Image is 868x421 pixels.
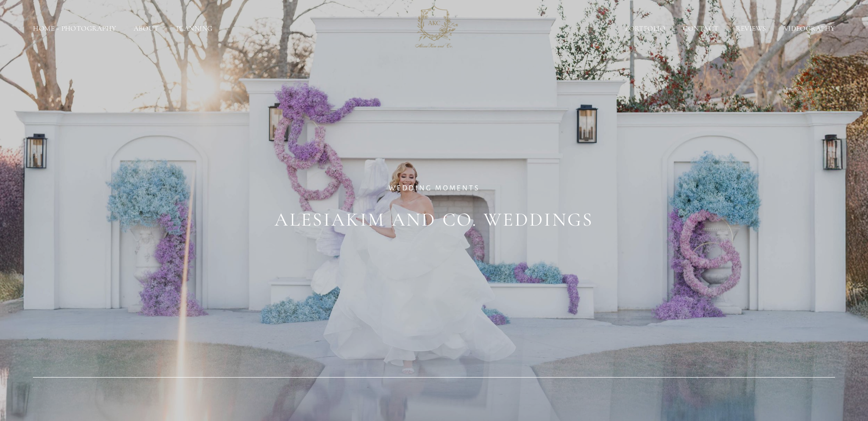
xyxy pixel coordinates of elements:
span: and [392,209,437,231]
span: AlesiaKim [275,209,385,231]
span: MOMENTS [435,182,480,194]
span: WEDDINGS [484,209,593,231]
a: Portfolio [616,25,674,32]
a: Videography [775,25,844,32]
img: AlesiaKim and Co. [409,4,459,54]
a: Contact [674,25,727,32]
a: Planning [167,25,221,32]
a: Home - Photography [24,25,124,32]
span: WEDDING [388,182,432,194]
a: About [125,25,167,32]
span: Co. [442,209,478,231]
a: Reviews [727,25,775,32]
